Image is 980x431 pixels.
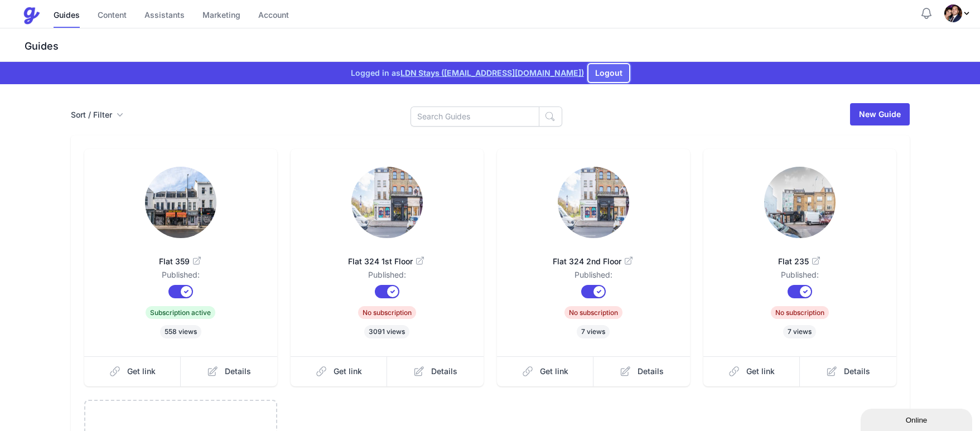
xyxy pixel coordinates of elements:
a: Get link [84,356,181,386]
button: Logout [588,64,629,82]
span: No subscription [771,306,829,319]
a: Get link [497,356,594,386]
h3: Guides [22,40,980,53]
span: 558 views [160,325,201,338]
a: Assistants [144,4,185,28]
a: Details [800,356,896,386]
a: Get link [291,356,388,386]
input: Search Guides [411,106,539,127]
span: Details [638,366,664,377]
img: j26fe9zzam5dk6z8ygyqo1fhxbby [351,167,423,238]
dd: Published: [721,269,878,285]
dd: Published: [102,269,259,285]
a: Details [181,356,277,386]
div: Profile Menu [944,4,971,22]
a: Account [258,4,289,28]
span: Get link [127,366,156,377]
img: ye4q5xakkqcn6078ipfyaigf5veu [944,4,962,22]
span: Flat 324 1st Floor [308,256,466,267]
a: Get link [703,356,800,386]
span: Get link [334,366,362,377]
span: 3091 views [364,325,409,338]
a: Content [98,4,127,28]
span: No subscription [358,306,416,319]
button: Sort / Filter [71,109,123,120]
span: Flat 235 [721,256,878,267]
a: Flat 359 [102,243,259,269]
span: Details [844,366,870,377]
dd: Published: [515,269,672,285]
img: gleosw56m8inaolqr5kfhvf2rz70 [764,167,836,238]
span: Logged in as [351,67,584,79]
a: New Guide [850,103,910,125]
iframe: chat widget [861,406,974,431]
button: Notifications [920,7,933,20]
a: Marketing [202,4,240,28]
span: Get link [746,366,775,377]
span: Details [225,366,251,377]
a: LDN Stays ([EMAIL_ADDRESS][DOMAIN_NAME]) [400,68,584,78]
span: Flat 359 [102,256,259,267]
a: Flat 324 2nd Floor [515,243,672,269]
span: 7 views [577,325,610,338]
a: Guides [54,4,80,28]
span: No subscription [564,306,622,319]
img: edwk4kr5eeat6op2ehgbio76ybif [145,167,216,238]
span: 7 views [783,325,816,338]
span: Subscription active [146,306,215,319]
span: Get link [540,366,568,377]
dd: Published: [308,269,466,285]
span: Flat 324 2nd Floor [515,256,672,267]
img: mris04k6s62gk5hn8jrcauouqzpn [558,167,629,238]
img: Guestive Guides [22,7,40,25]
a: Details [593,356,690,386]
a: Flat 235 [721,243,878,269]
a: Flat 324 1st Floor [308,243,466,269]
span: Details [431,366,457,377]
a: Details [387,356,484,386]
